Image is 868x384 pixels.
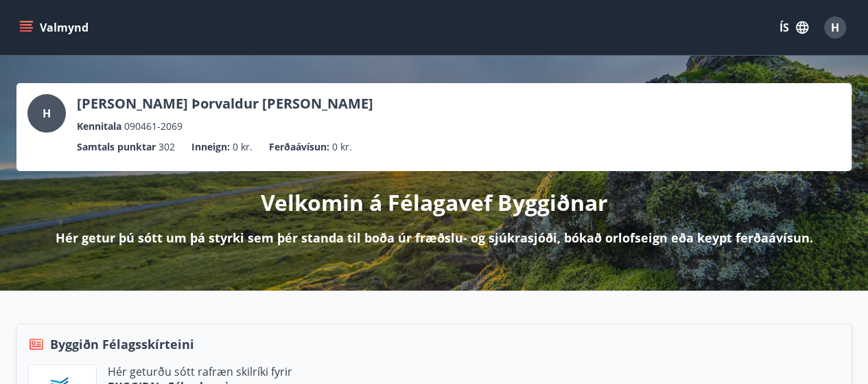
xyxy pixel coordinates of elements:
[16,15,94,40] button: menu
[191,139,230,155] p: Inneign :
[77,94,373,113] p: [PERSON_NAME] Þorvaldur [PERSON_NAME]
[269,139,329,155] p: Ferðaávísun :
[77,119,121,134] p: Kennitala
[77,139,156,155] p: Samtals punktar
[332,139,352,155] span: 0 kr.
[124,119,183,134] span: 090461-2069
[159,139,175,155] span: 302
[56,229,813,247] p: Hér getur þú sótt um þá styrki sem þér standa til boða úr fræðslu- og sjúkrasjóði, bókað orlofsei...
[50,335,194,353] span: Byggiðn Félagsskírteini
[819,11,852,44] button: H
[772,15,816,40] button: ÍS
[831,20,839,35] span: H
[261,188,608,218] p: Velkomin á Félagavef Byggiðnar
[233,139,253,155] span: 0 kr.
[108,364,294,379] p: Hér geturðu sótt rafræn skilríki fyrir
[43,106,51,121] span: H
